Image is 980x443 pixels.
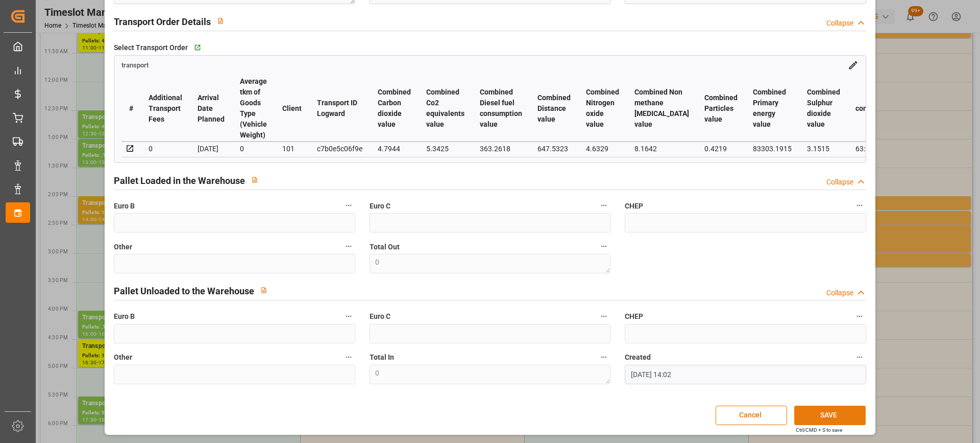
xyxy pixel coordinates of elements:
h2: Pallet Unloaded to the Warehouse [114,284,254,298]
button: SAVE [794,406,866,425]
span: Total Out [370,242,400,252]
span: transport [121,61,149,69]
button: Other [342,240,355,253]
div: 3.1515 [807,143,840,155]
button: View description [254,281,274,300]
th: Combined Particles value [697,76,745,142]
div: c7b0e5c06f9e [317,143,362,155]
div: 0 [240,143,267,155]
button: Euro B [342,310,355,323]
th: Combined Non methane [MEDICAL_DATA] value [627,76,697,142]
span: Total In [370,352,394,363]
span: Euro B [114,201,135,212]
span: Euro B [114,311,135,322]
button: Euro C [597,199,610,212]
th: Combined Primary energy value [745,76,799,142]
div: 647.5323 [537,143,571,155]
th: # [121,76,141,142]
button: Cancel [716,406,787,425]
span: Euro C [370,201,390,212]
div: 83303.1915 [753,143,792,155]
th: Combined Distance value [530,76,578,142]
th: Transport ID Logward [309,76,370,142]
textarea: 0 [370,365,610,384]
div: 4.7944 [378,143,411,155]
div: 101 [282,143,302,155]
h2: Transport Order Details [114,15,211,29]
th: Additional Transport Fees [141,76,190,142]
div: 0 [149,143,182,155]
th: Client [275,76,309,142]
div: 0.4219 [704,143,738,155]
div: Collapse [826,177,853,188]
div: Ctrl/CMD + S to save [796,426,842,434]
button: CHEP [853,310,866,323]
span: Other [114,242,132,252]
a: transport [121,60,149,68]
span: CHEP [625,201,643,212]
button: Created [853,351,866,364]
button: Total Out [597,240,610,253]
span: Select Transport Order [114,42,188,53]
h2: Pallet Loaded in the Warehouse [114,174,245,188]
button: Total In [597,351,610,364]
th: Combined Nitrogen oxide value [578,76,627,142]
input: DD-MM-YYYY HH:MM [625,365,866,384]
textarea: 0 [370,254,610,273]
th: Combined Co2 equivalents value [419,76,472,142]
th: Arrival Date Planned [190,76,232,142]
div: Collapse [826,288,853,298]
span: Euro C [370,311,390,322]
span: Created [625,352,651,363]
div: 4.6329 [586,143,619,155]
div: [DATE] [198,143,225,155]
th: Average tkm of Goods Type (Vehicle Weight) [232,76,275,142]
div: Collapse [826,18,853,29]
button: Euro B [342,199,355,212]
th: Combined Carbon dioxide value [370,76,419,142]
button: Euro C [597,310,610,323]
div: 8.1642 [634,143,689,155]
span: Other [114,352,132,363]
th: Combined Diesel fuel consumption value [472,76,530,142]
button: Other [342,351,355,364]
div: 5.3425 [426,143,464,155]
th: Combined Sulphur dioxide value [799,76,848,142]
div: 363.2618 [480,143,522,155]
span: CHEP [625,311,643,322]
button: CHEP [853,199,866,212]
